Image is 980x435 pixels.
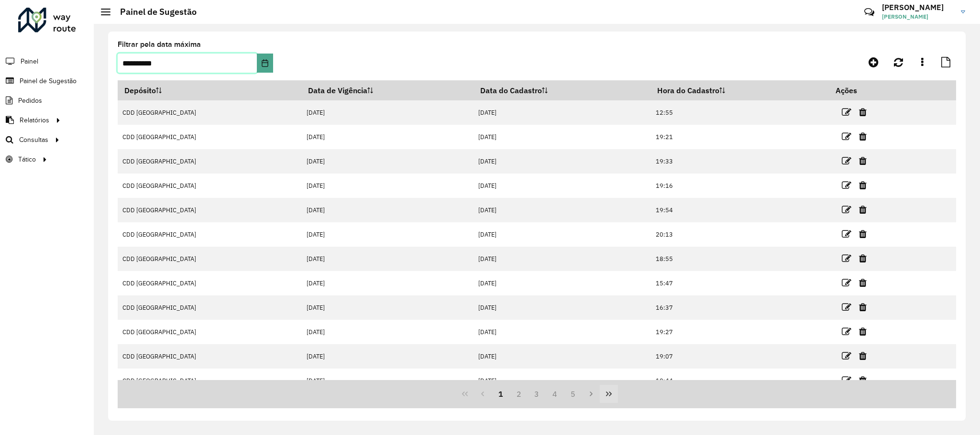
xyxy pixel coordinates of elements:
[651,149,829,174] td: 19:33
[859,325,867,338] a: Excluir
[473,222,651,247] td: [DATE]
[600,385,618,403] button: Last Page
[118,198,301,222] td: CDD [GEOGRAPHIC_DATA]
[301,198,473,222] td: [DATE]
[859,374,867,387] a: Excluir
[118,39,201,50] label: Filtrar pela data máxima
[651,125,829,149] td: 19:21
[859,154,867,167] a: Excluir
[473,247,651,271] td: [DATE]
[842,179,851,192] a: Editar
[859,2,880,22] a: Contato Rápido
[651,320,829,344] td: 19:27
[651,369,829,393] td: 18:44
[564,385,582,403] button: 5
[118,295,301,320] td: CDD [GEOGRAPHIC_DATA]
[651,100,829,125] td: 12:55
[301,295,473,320] td: [DATE]
[882,12,954,21] span: [PERSON_NAME]
[18,96,42,106] span: Pedidos
[492,385,510,403] button: 1
[118,369,301,393] td: CDD [GEOGRAPHIC_DATA]
[118,247,301,271] td: CDD [GEOGRAPHIC_DATA]
[842,374,851,387] a: Editar
[859,301,867,314] a: Excluir
[473,125,651,149] td: [DATE]
[118,100,301,125] td: CDD [GEOGRAPHIC_DATA]
[473,271,651,295] td: [DATE]
[859,276,867,289] a: Excluir
[118,222,301,247] td: CDD [GEOGRAPHIC_DATA]
[19,135,48,145] span: Consultas
[473,174,651,198] td: [DATE]
[842,130,851,143] a: Editar
[301,149,473,174] td: [DATE]
[301,320,473,344] td: [DATE]
[829,80,887,100] th: Ações
[473,344,651,369] td: [DATE]
[842,349,851,362] a: Editar
[301,247,473,271] td: [DATE]
[118,320,301,344] td: CDD [GEOGRAPHIC_DATA]
[528,385,546,403] button: 3
[842,228,851,240] a: Editar
[20,76,77,86] span: Painel de Sugestão
[546,385,564,403] button: 4
[859,130,867,143] a: Excluir
[301,100,473,125] td: [DATE]
[301,271,473,295] td: [DATE]
[20,115,49,125] span: Relatórios
[651,344,829,369] td: 19:07
[301,369,473,393] td: [DATE]
[882,3,954,12] h3: [PERSON_NAME]
[859,203,867,216] a: Excluir
[842,325,851,338] a: Editar
[473,100,651,125] td: [DATE]
[842,154,851,167] a: Editar
[473,149,651,174] td: [DATE]
[651,80,829,100] th: Hora do Cadastro
[651,295,829,320] td: 16:37
[110,7,197,17] h2: Painel de Sugestão
[651,247,829,271] td: 18:55
[651,222,829,247] td: 20:13
[859,106,867,119] a: Excluir
[651,271,829,295] td: 15:47
[118,271,301,295] td: CDD [GEOGRAPHIC_DATA]
[859,252,867,265] a: Excluir
[510,385,528,403] button: 2
[842,252,851,265] a: Editar
[859,179,867,192] a: Excluir
[473,320,651,344] td: [DATE]
[842,301,851,314] a: Editar
[301,344,473,369] td: [DATE]
[301,222,473,247] td: [DATE]
[118,80,301,100] th: Depósito
[301,80,473,100] th: Data de Vigência
[473,198,651,222] td: [DATE]
[842,203,851,216] a: Editar
[582,385,600,403] button: Next Page
[257,54,273,73] button: Choose Date
[651,198,829,222] td: 19:54
[118,125,301,149] td: CDD [GEOGRAPHIC_DATA]
[473,295,651,320] td: [DATE]
[842,106,851,119] a: Editar
[21,56,38,66] span: Painel
[118,149,301,174] td: CDD [GEOGRAPHIC_DATA]
[18,154,36,164] span: Tático
[842,276,851,289] a: Editar
[118,344,301,369] td: CDD [GEOGRAPHIC_DATA]
[859,349,867,362] a: Excluir
[301,125,473,149] td: [DATE]
[651,174,829,198] td: 19:16
[118,174,301,198] td: CDD [GEOGRAPHIC_DATA]
[473,80,651,100] th: Data do Cadastro
[473,369,651,393] td: [DATE]
[301,174,473,198] td: [DATE]
[859,228,867,240] a: Excluir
